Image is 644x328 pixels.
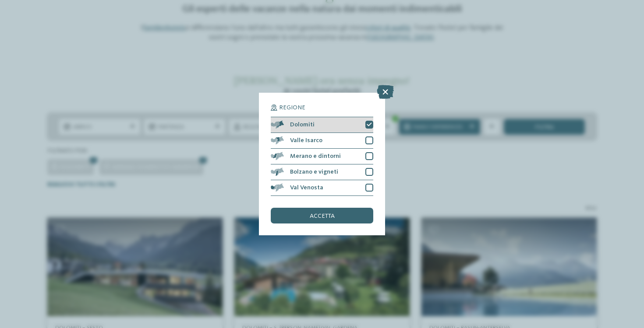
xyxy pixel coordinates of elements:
[290,137,322,143] span: Valle Isarco
[290,169,338,175] span: Bolzano e vigneti
[290,122,315,128] span: Dolomiti
[290,153,341,159] span: Merano e dintorni
[279,105,305,111] span: Regione
[310,213,335,219] span: accetta
[290,185,323,191] span: Val Venosta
